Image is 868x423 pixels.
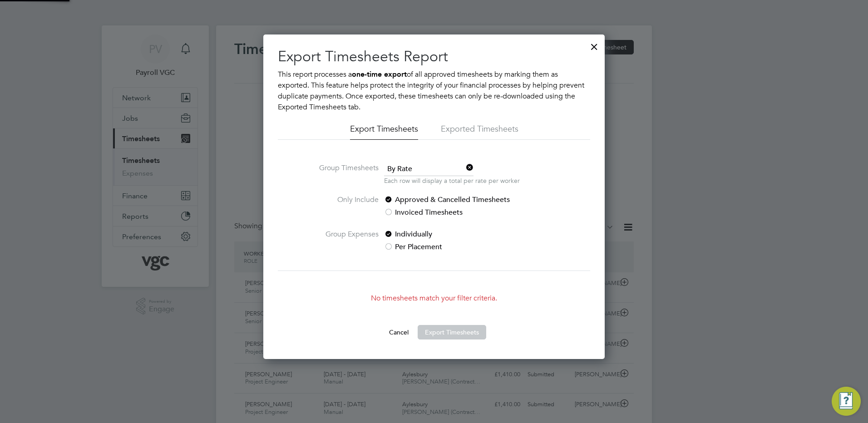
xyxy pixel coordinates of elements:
p: This report processes a of all approved timesheets by marking them as exported. This feature help... [278,69,590,113]
button: Engage Resource Center [832,387,861,416]
label: Group Timesheets [311,162,379,183]
label: Approved & Cancelled Timesheets [384,194,536,205]
label: Per Placement [384,241,536,252]
b: one-time export [352,70,407,79]
h2: Export Timesheets Report [278,47,590,66]
label: Invoiced Timesheets [384,207,536,218]
label: Only Include [311,194,379,218]
span: By Rate [384,162,473,176]
li: Exported Timesheets [441,123,518,140]
p: Each row will display a total per rate per worker [384,176,520,185]
p: No timesheets match your filter criteria. [278,293,590,304]
li: Export Timesheets [350,123,418,140]
label: Individually [384,229,536,240]
button: Export Timesheets [418,325,486,339]
button: Cancel [382,325,416,339]
label: Group Expenses [311,229,379,252]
